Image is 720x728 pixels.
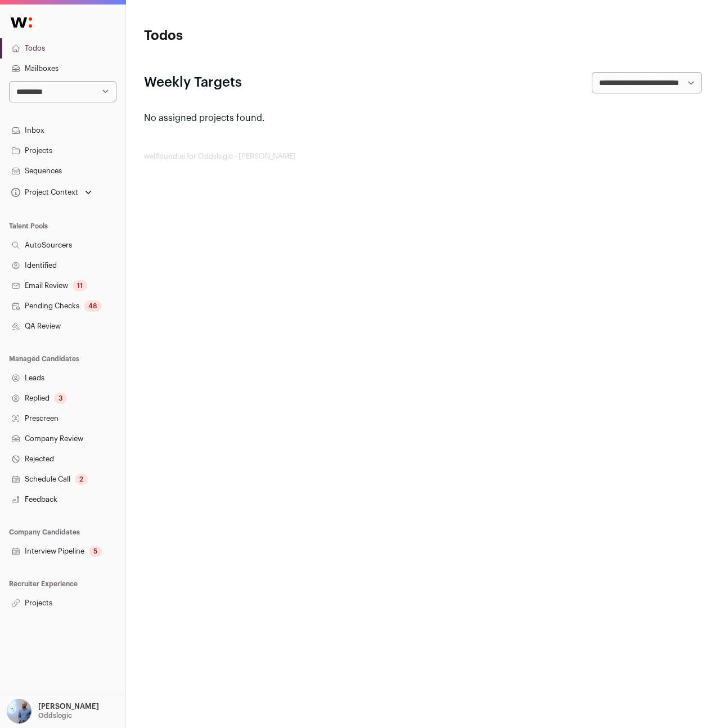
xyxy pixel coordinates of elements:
[75,474,88,485] div: 2
[73,280,87,291] div: 11
[89,546,102,557] div: 5
[4,11,38,34] img: Wellfound
[54,393,67,404] div: 3
[144,152,702,161] footer: wellfound:ai for Oddslogic - [PERSON_NAME]
[144,74,242,92] h2: Weekly Targets
[9,188,78,197] div: Project Context
[38,711,72,720] p: Oddslogic
[144,111,702,125] p: No assigned projects found.
[4,699,101,723] button: Open dropdown
[84,300,102,312] div: 48
[7,699,31,723] img: 97332-medium_jpg
[38,702,99,711] p: [PERSON_NAME]
[9,185,94,200] button: Open dropdown
[144,27,330,45] h1: Todos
